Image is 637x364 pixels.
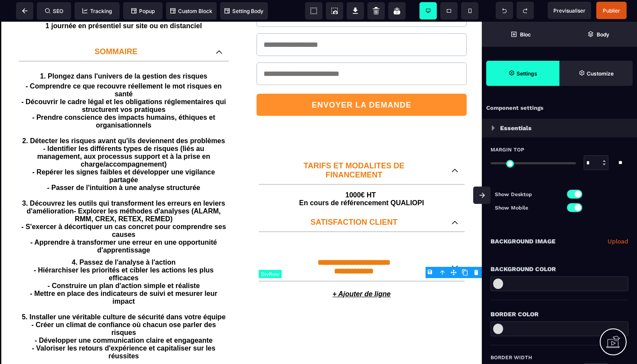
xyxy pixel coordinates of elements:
text: - Comprendre ce que recouvre réellement le mot risques en santé - Découvrir le cadre légal et les... [21,59,227,235]
span: View components [305,2,322,20]
button: ENVOYER LA DEMANDE [257,72,467,94]
div: Background Color [491,264,628,274]
b: 3. Découvrez les outils qui transforment les erreurs en leviers d'amélioration [22,178,227,193]
b: 5. Installer une véritable culture de sécurité dans votre équipe [22,292,225,299]
p: Show Desktop [495,190,559,199]
strong: Bloc [520,31,531,38]
img: loading [491,125,495,131]
span: Popup [131,8,155,14]
p: SATISFACTION CLIENT [265,196,443,205]
span: Preview [548,2,591,19]
span: Screenshot [326,2,343,20]
p: SOMMAIRE [25,26,207,35]
p: Show Mobile [495,203,559,212]
b: 1. Plongez dans l'univers de la gestion des risques [40,51,207,58]
strong: Settings [517,70,537,77]
span: Publier [603,7,620,14]
span: Setting Body [224,8,263,14]
strong: Customize [587,70,614,77]
div: Component settings [482,100,637,117]
p: Essentials [500,123,532,133]
strong: Body [597,31,609,38]
a: Upload [608,236,628,246]
b: 2. Détecter les risques avant qu'ils deviennent des problèmes [22,115,225,123]
span: Open Layer Manager [559,22,637,47]
text: 1000€ HT En cours de référencement QUALIOPI [259,167,465,187]
p: + Ajouter de ligne [254,264,469,281]
span: Tracking [82,8,112,14]
span: Settings [486,61,559,86]
text: - Hiérarchiser les priorités et cibler les actions les plus efficaces - Construire un plan d'acti... [21,235,227,341]
p: Background Image [491,236,556,246]
span: Custom Block [170,8,212,14]
b: 4. Passez de l'analyse à l'action [71,237,175,244]
span: Previsualiser [553,7,585,14]
span: Open Style Manager [559,61,633,86]
div: Border Color [491,309,628,319]
span: Border Width [491,354,532,361]
span: Margin Top [491,146,524,153]
span: SEO [45,8,63,14]
span: Open Blocks [482,22,559,47]
p: TARIFS ET MODALITES DE FINANCEMENT [265,140,443,158]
